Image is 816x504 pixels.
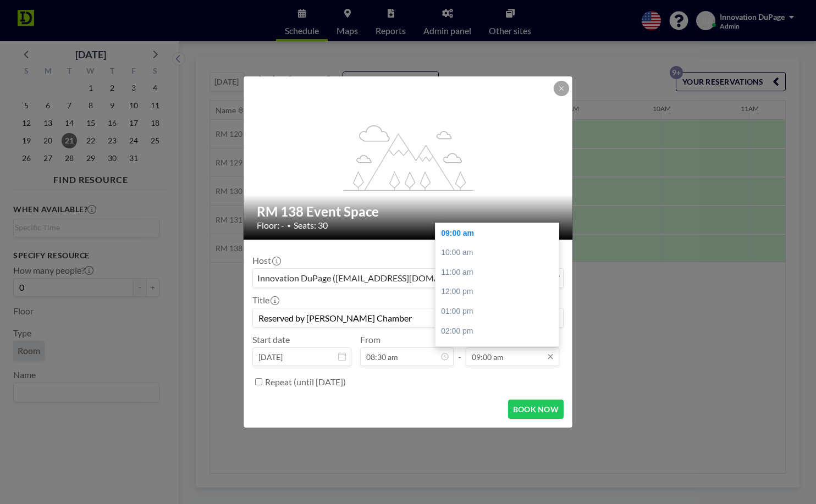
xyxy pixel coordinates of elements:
div: 12:00 pm [435,282,559,302]
div: 01:00 pm [435,302,559,322]
div: 11:00 am [435,263,559,283]
label: From [360,334,381,345]
button: BOOK NOW [508,400,564,419]
span: - [458,338,461,362]
input: Innovation's reservation [253,308,563,327]
div: 09:00 am [435,224,559,243]
label: Repeat (until [DATE]) [265,376,346,387]
g: flex-grow: 1.2; [344,124,473,190]
span: Seats: 30 [294,220,328,231]
div: Search for option [253,269,563,287]
label: Host [252,255,280,266]
div: 03:00 pm [435,341,559,361]
h2: RM 138 Event Space [257,203,560,220]
div: 10:00 am [435,243,559,263]
div: 02:00 pm [435,322,559,341]
span: Innovation DuPage ([EMAIL_ADDRESS][DOMAIN_NAME]) [255,271,486,285]
label: Start date [252,334,290,345]
span: Floor: - [257,220,284,231]
label: Title [252,295,278,306]
span: • [287,221,291,230]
